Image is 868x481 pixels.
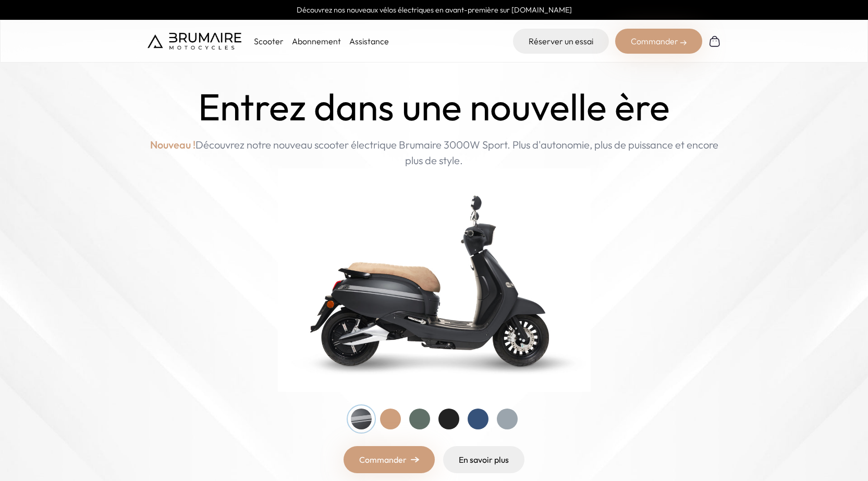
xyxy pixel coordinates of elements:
[443,446,524,473] a: En savoir plus
[292,36,341,46] a: Abonnement
[708,35,721,47] img: Panier
[411,457,419,463] img: right-arrow.png
[254,35,284,47] p: Scooter
[513,29,609,54] a: Réserver un essai
[615,29,702,54] div: Commander
[148,33,241,50] img: Brumaire Motocycles
[198,85,670,129] h1: Entrez dans une nouvelle ère
[680,40,687,46] img: right-arrow-2.png
[150,137,195,153] span: Nouveau !
[349,36,389,46] a: Assistance
[148,137,721,168] p: Découvrez notre nouveau scooter électrique Brumaire 3000W Sport. Plus d'autonomie, plus de puissa...
[344,446,435,473] a: Commander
